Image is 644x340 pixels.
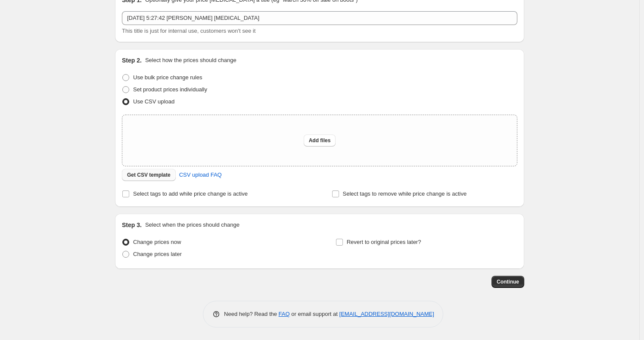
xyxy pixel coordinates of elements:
[133,86,207,93] span: Set product prices individually
[309,137,331,144] span: Add files
[290,311,339,317] span: or email support at
[339,311,434,317] a: [EMAIL_ADDRESS][DOMAIN_NAME]
[279,311,290,317] a: FAQ
[224,311,279,317] span: Need help? Read the
[127,172,171,178] span: Get CSV template
[122,28,255,34] span: This title is just for internal use, customers won't see it
[145,221,240,229] p: Select when the prices should change
[347,239,421,245] span: Revert to original prices later?
[133,251,182,257] span: Change prices later
[343,190,467,197] span: Select tags to remove while price change is active
[122,221,142,229] h2: Step 3.
[122,11,517,25] input: 30% off holiday sale
[133,239,181,245] span: Change prices now
[174,168,227,182] a: CSV upload FAQ
[133,98,174,105] span: Use CSV upload
[133,190,248,197] span: Select tags to add while price change is active
[122,169,176,181] button: Get CSV template
[133,74,202,81] span: Use bulk price change rules
[122,56,142,65] h2: Step 2.
[304,134,336,147] button: Add files
[497,278,519,285] span: Continue
[492,276,524,288] button: Continue
[179,171,222,179] span: CSV upload FAQ
[145,56,236,65] p: Select how the prices should change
